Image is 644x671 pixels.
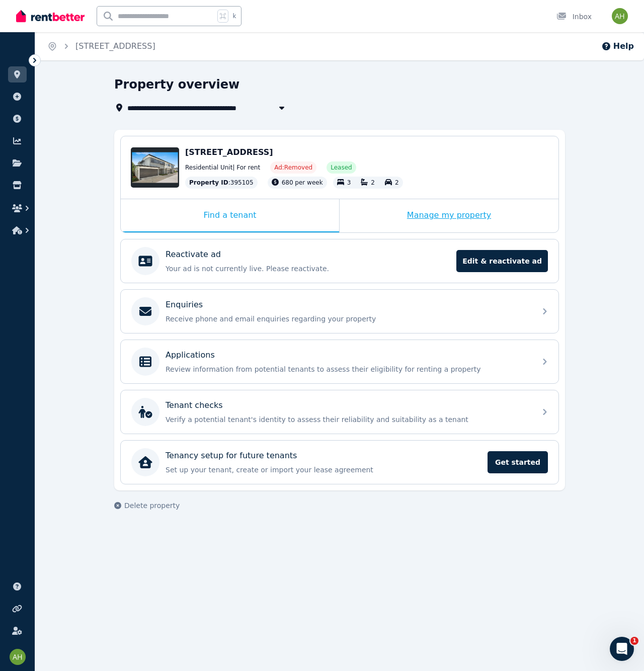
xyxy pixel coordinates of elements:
[166,364,530,374] p: Review information from potential tenants to assess their eligibility for renting a property
[166,314,530,324] p: Receive phone and email enquiries regarding your property
[556,12,592,22] div: Inbox
[16,9,85,24] img: RentBetter
[610,637,634,661] iframe: Intercom live chat
[124,500,180,511] span: Delete property
[121,199,339,232] div: Find a tenant
[185,147,273,157] span: [STREET_ADDRESS]
[166,248,221,261] p: Reactivate ad
[166,349,215,361] p: Applications
[121,390,558,434] a: Tenant checksVerify a potential tenant's identity to assess their reliability and suitability as ...
[395,179,399,186] span: 2
[166,450,297,462] p: Tenancy setup for future tenants
[185,177,258,189] div: : 395105
[121,290,558,333] a: EnquiriesReceive phone and email enquiries regarding your property
[114,500,180,511] button: Delete property
[232,12,236,20] span: k
[456,250,548,272] span: Edit & reactivate ad
[166,465,481,475] p: Set up your tenant, create or import your lease agreement
[121,239,558,283] a: Reactivate adYour ad is not currently live. Please reactivate.Edit & reactivate ad
[35,32,168,60] nav: Breadcrumb
[114,76,239,93] h1: Property overview
[331,163,352,172] span: Leased
[612,8,628,24] img: Alan Heywood
[8,55,40,62] span: ORGANISE
[166,264,450,274] p: Your ad is not currently live. Please reactivate.
[75,41,155,51] a: [STREET_ADDRESS]
[488,451,548,473] span: Get started
[601,40,634,52] button: Help
[166,414,530,425] p: Verify a potential tenant's identity to assess their reliability and suitability as a tenant
[340,199,558,232] div: Manage my property
[347,179,351,186] span: 3
[189,179,228,187] span: Property ID
[121,340,558,383] a: ApplicationsReview information from potential tenants to assess their eligibility for renting a p...
[185,163,260,172] span: Residential Unit | For rent
[166,399,223,411] p: Tenant checks
[166,299,203,311] p: Enquiries
[121,441,558,484] a: Tenancy setup for future tenantsSet up your tenant, create or import your lease agreementGet started
[282,179,323,186] span: 680 per week
[630,637,638,645] span: 1
[10,649,26,665] img: Alan Heywood
[371,179,375,186] span: 2
[274,163,312,172] span: Ad: Removed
